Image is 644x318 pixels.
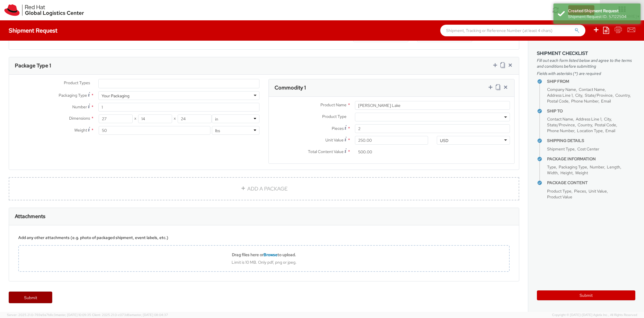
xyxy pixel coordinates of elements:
span: Pieces [574,188,586,194]
h3: Package Type 1 [15,63,51,69]
h3: Shipment Checklist [537,51,635,56]
span: City [575,93,582,98]
span: Pieces [332,126,344,131]
div: Created Shipment Request [568,8,636,14]
span: Contact Name [547,116,573,122]
div: Your Packaging [102,93,129,99]
span: Cost Center [577,146,599,152]
span: X [172,114,178,123]
span: Email [605,128,615,133]
h4: Package Information [547,157,635,161]
span: Type [547,164,556,170]
input: Shipment, Tracking or Reference Number (at least 4 chars) [440,25,585,36]
span: City [604,116,611,122]
span: Fields with asterisks (*) are required [537,71,635,76]
span: Postal Code [547,98,569,104]
span: master, [DATE] 08:04:37 [131,313,168,317]
div: Limit is 10 MB. Only pdf, png or jpeg. [19,260,509,265]
input: Height [178,114,212,123]
span: Phone Number [571,98,598,104]
h4: Shipment Request [9,27,57,34]
input: Width [138,114,172,123]
span: Address Line 1 [576,116,601,122]
span: Weight [575,170,588,175]
span: Location Type [577,128,603,133]
span: Product Name [320,102,347,107]
h3: Attachments [15,213,45,219]
span: Shipment Type [547,146,575,152]
span: Total Content Value [308,149,344,154]
input: Length [99,114,133,123]
h3: Commodity 1 [275,85,306,91]
a: Submit [9,292,52,303]
span: Number [590,164,604,170]
span: Number [72,104,87,109]
span: Country [615,93,630,98]
img: rh-logistics-00dfa346123c4ec078e1.svg [4,4,84,16]
span: Phone Number [547,128,574,133]
span: Product Type [322,114,347,119]
span: Length [607,164,620,170]
span: Email [601,98,611,104]
span: Address Line 1 [547,93,573,98]
span: X [133,114,138,123]
span: Postal Code [595,122,616,127]
a: ADD A PACKAGE [9,177,519,200]
h4: Package Content [547,181,635,185]
div: Shipment Request ID: 57122504 [568,14,636,19]
span: Company Name [547,87,576,92]
span: Copyright © [DATE]-[DATE] Agistix Inc., All Rights Reserved [552,313,637,317]
span: Contact Name [579,87,605,92]
span: Product Value [547,194,572,200]
span: Country [578,122,592,127]
span: Server: 2025.21.0-769a9a7b8c3 [7,313,91,317]
span: Width [547,170,558,175]
span: Unit Value [589,188,607,194]
span: Product Type [547,188,571,194]
h4: Ship From [547,79,635,84]
span: Packaging Type [559,164,587,170]
span: Product Types [64,80,90,85]
h4: Shipping Details [547,139,635,143]
span: Browse [264,252,277,257]
span: Weight [74,127,87,133]
div: USD [440,138,448,143]
span: Packaging Type [59,93,87,98]
button: Submit [537,290,635,300]
span: Client: 2025.21.0-c073d8a [92,313,168,317]
span: State/Province [547,122,575,127]
h4: Ship To [547,109,635,113]
span: Dimensions [69,116,90,121]
span: Height [560,170,573,175]
span: State/Province [585,93,613,98]
span: master, [DATE] 10:09:35 [56,313,91,317]
div: Add any other attachments (e.g. photo of packaged shipment, event labels, etc.) [18,235,510,240]
b: Drag files here or to upload. [232,252,296,257]
span: Unit Value [325,137,344,143]
span: Fill out each form listed below and agree to the terms and conditions before submitting [537,58,635,69]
